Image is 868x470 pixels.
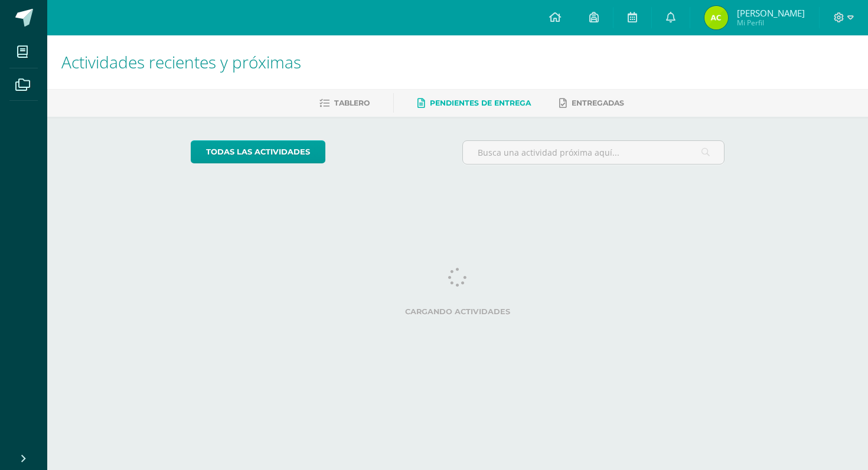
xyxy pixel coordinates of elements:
span: Tablero [334,98,370,107]
span: Entregadas [572,98,624,107]
span: [PERSON_NAME] [737,7,805,19]
span: Actividades recientes y próximas [61,51,301,73]
a: Pendientes de entrega [417,94,531,113]
a: Entregadas [559,94,624,113]
img: 565f612b4c0557130ba65bee090c7f28.png [704,6,728,29]
span: Mi Perfil [737,18,805,28]
span: Pendientes de entrega [430,98,531,107]
input: Busca una actividad próxima aquí... [463,141,725,164]
a: todas las Actividades [191,140,325,163]
a: Tablero [319,94,370,113]
label: Cargando actividades [191,307,725,316]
